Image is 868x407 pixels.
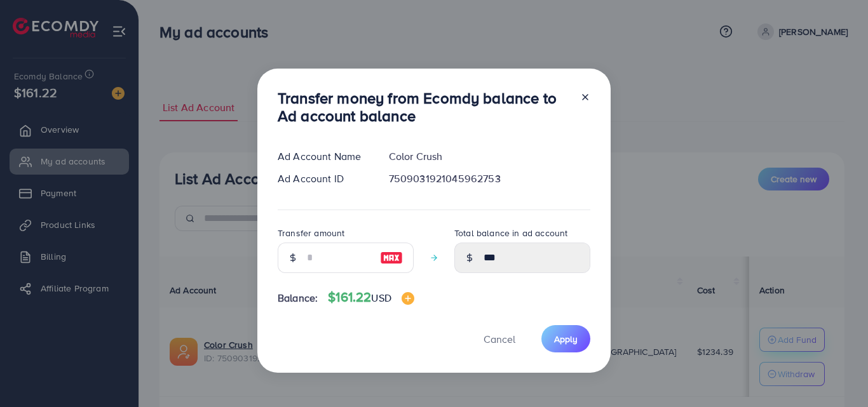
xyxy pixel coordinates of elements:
label: Total balance in ad account [454,227,567,239]
button: Cancel [468,325,531,352]
span: Apply [554,333,578,345]
iframe: Chat [814,350,858,397]
div: Ad Account Name [268,149,379,164]
div: Ad Account ID [268,171,379,186]
div: Color Crush [379,149,600,164]
label: Transfer amount [278,227,344,239]
h3: Transfer money from Ecomdy balance to Ad account balance [278,89,570,126]
img: image [402,292,414,305]
button: Apply [541,325,590,352]
img: image [380,250,403,265]
h4: $161.22 [328,290,414,305]
span: Cancel [484,332,515,346]
div: 7509031921045962753 [379,171,600,186]
span: Balance: [278,291,318,305]
span: USD [371,291,391,305]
